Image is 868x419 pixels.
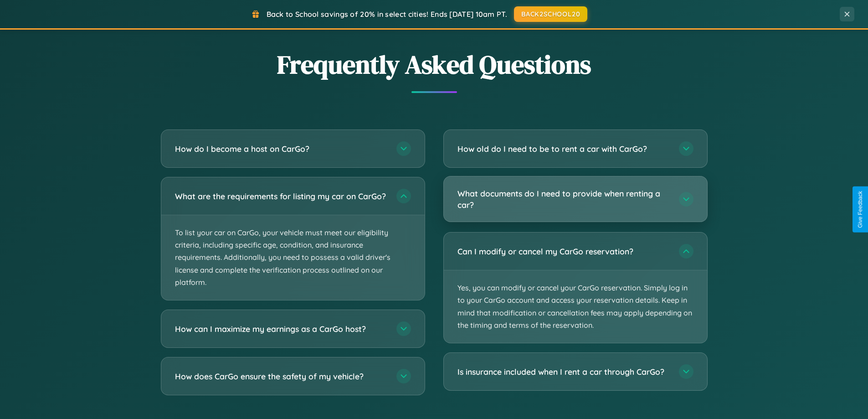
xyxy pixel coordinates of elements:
[514,6,587,22] button: BACK2SCHOOL20
[457,366,670,378] h3: Is insurance included when I rent a car through CarGo?
[267,10,507,19] span: Back to School savings of 20% in select cities! Ends [DATE] 10am PT.
[175,191,387,202] h3: What are the requirements for listing my car on CarGo?
[444,270,707,343] p: Yes, you can modify or cancel your CarGo reservation. Simply log in to your CarGo account and acc...
[457,188,670,210] h3: What documents do I need to provide when renting a car?
[175,371,387,382] h3: How does CarGo ensure the safety of my vehicle?
[457,246,670,257] h3: Can I modify or cancel my CarGo reservation?
[175,143,387,155] h3: How do I become a host on CarGo?
[161,47,708,82] h2: Frequently Asked Questions
[161,215,425,300] p: To list your car on CarGo, your vehicle must meet our eligibility criteria, including specific ag...
[857,191,863,228] div: Give Feedback
[175,323,387,335] h3: How can I maximize my earnings as a CarGo host?
[457,143,670,155] h3: How old do I need to be to rent a car with CarGo?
